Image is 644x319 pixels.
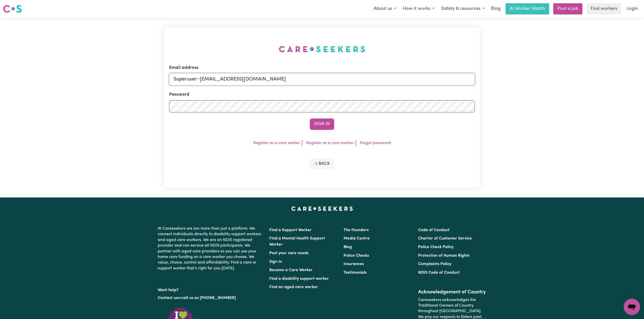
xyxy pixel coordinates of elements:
a: Contact us [158,296,178,300]
button: How it works [400,4,438,14]
button: Back [310,158,334,169]
a: call us on [PHONE_NUMBER] [182,296,236,300]
a: Blog [488,3,504,14]
a: Register as a care worker [306,141,354,145]
a: Login [623,3,641,14]
a: Find a Support Worker [269,228,312,232]
a: Register as a care seeker [253,141,300,145]
a: AI Worker Match [506,3,549,14]
a: Insurances [344,262,364,266]
p: Want help? [158,285,263,293]
a: Sign In [269,260,282,264]
p: At Careseekers we are more than just a platform. We connect individuals directly to disability su... [158,224,263,273]
a: Find workers [586,3,621,14]
h2: Acknowledgement of Country [418,289,486,295]
a: The Founders [344,228,369,232]
label: Email address [169,65,199,71]
a: Find a disability support worker [269,277,329,281]
button: About us [370,4,400,14]
a: Forgot password [360,141,391,145]
a: Blog [344,245,352,249]
a: Become a Care Worker [269,268,313,272]
a: Code of Conduct [418,228,450,232]
a: Find a Mental Health Support Worker [269,236,325,247]
a: Media Centre [344,236,370,241]
a: Police Check Policy [418,245,454,249]
button: Sign In [310,118,334,130]
a: Complaints Policy [418,262,451,266]
a: Find an aged care worker [269,285,318,289]
a: Police Checks [344,254,369,258]
a: Charter of Customer Service [418,236,472,241]
iframe: Button to launch messaging window [624,299,640,315]
a: Careseekers home page [291,207,353,211]
button: Safety & resources [438,4,488,14]
a: Post a job [553,3,582,14]
a: Careseekers logo [3,3,22,15]
input: Email address [169,73,475,85]
a: Testimonials [344,271,367,275]
a: Post your care needs [269,251,309,255]
label: Password [169,91,189,98]
p: or [158,293,263,303]
a: NDIS Code of Conduct [418,271,460,275]
img: Careseekers logo [3,4,22,13]
a: Protection of Human Rights [418,254,470,258]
